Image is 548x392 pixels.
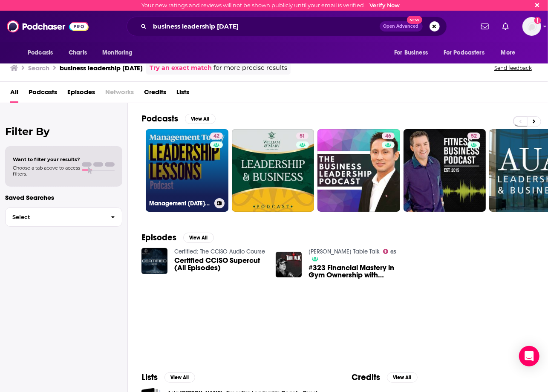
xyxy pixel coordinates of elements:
button: open menu [96,45,144,61]
button: View All [164,372,195,383]
a: Certified CCISO Supercut (All Episodes) [174,257,266,271]
a: #323 Financial Mastery in Gym Ownership with Varsity House Founders | Joe Riggio + Dan Goodman, D... [309,264,400,279]
h2: Credits [352,372,380,383]
span: Podcasts [28,47,53,59]
span: for more precise results [213,63,287,73]
a: Podcasts [29,85,57,103]
div: Your new ratings and reviews will not be shown publicly until your email is verified. [142,2,400,9]
a: Verify Now [370,2,400,9]
a: Dave Tate's Table Talk [309,248,380,255]
a: CreditsView All [352,372,418,383]
span: Select [6,214,104,220]
a: All [10,85,18,103]
img: Podchaser - Follow, Share and Rate Podcasts [7,18,89,35]
button: View All [185,114,216,124]
button: open menu [495,45,526,61]
a: Episodes [67,85,95,103]
button: Open AdvancedNew [380,21,423,32]
a: ListsView All [141,372,195,383]
h2: Filter By [5,125,122,138]
a: 46 [382,133,395,139]
a: 51 [232,129,314,212]
span: Networks [105,85,134,103]
span: New [407,16,422,24]
h2: Podcasts [141,113,178,124]
h3: Management [DATE] Leadership Lessons [149,200,211,207]
h2: Episodes [141,232,176,243]
a: Show notifications dropdown [499,19,512,34]
a: EpisodesView All [141,232,214,243]
span: Choose a tab above to access filters. [13,165,80,177]
div: Search podcasts, credits, & more... [127,17,447,36]
span: Open Advanced [384,24,419,29]
button: Select [5,208,122,227]
button: open menu [22,45,64,61]
a: 42 [210,133,223,139]
a: 52 [404,129,486,212]
img: Certified CCISO Supercut (All Episodes) [141,248,167,274]
button: open menu [388,45,438,61]
a: 42Management [DATE] Leadership Lessons [146,129,228,212]
div: Open Intercom Messenger [519,346,539,366]
a: Charts [63,45,92,61]
a: 46 [317,129,400,212]
span: 51 [300,132,305,141]
h3: Search [28,64,49,72]
img: #323 Financial Mastery in Gym Ownership with Varsity House Founders | Joe Riggio + Dan Goodman, D... [276,252,302,278]
a: 65 [383,249,397,254]
span: Want to filter your results? [13,156,80,162]
span: 46 [385,132,391,141]
a: PodcastsView All [141,113,216,124]
span: Logged in as charlottestone [522,17,541,36]
button: open menu [438,45,497,61]
span: 65 [391,250,397,254]
h2: Lists [141,372,158,383]
button: Show profile menu [522,17,541,36]
h3: business leadership [DATE] [60,64,143,72]
span: Charts [69,47,87,59]
span: For Business [394,47,428,59]
img: User Profile [522,17,541,36]
span: #323 Financial Mastery in Gym Ownership with Varsity House Founders | [PERSON_NAME] + [PERSON_NAM... [309,264,400,279]
button: Send feedback [492,64,534,72]
a: Lists [176,85,189,103]
span: For Podcasters [444,47,485,59]
span: 52 [471,132,477,141]
a: Credits [144,85,166,103]
a: Show notifications dropdown [478,19,492,34]
p: Saved Searches [5,193,122,202]
input: Search podcasts, credits, & more... [150,20,380,33]
svg: Email not verified [534,17,541,24]
a: 52 [467,133,480,139]
a: Try an exact match [150,63,212,73]
a: 51 [296,133,309,139]
span: Monitoring [102,47,133,59]
span: 42 [213,132,219,141]
span: More [501,47,516,59]
button: View All [387,372,418,383]
a: Certified: The CCISO Audio Course [174,248,265,255]
button: View All [183,233,214,243]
